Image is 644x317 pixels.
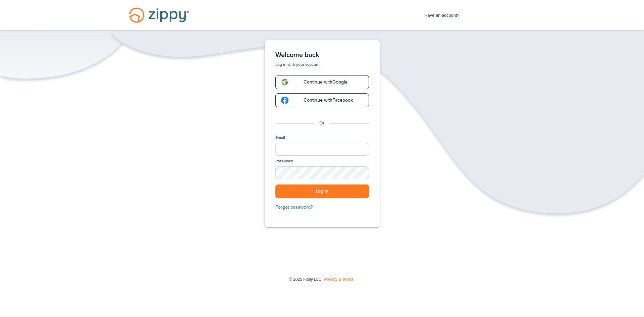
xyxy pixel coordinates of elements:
[297,80,347,85] span: Continue with Google
[275,166,369,179] input: Password
[424,8,460,19] span: Have an account?
[275,143,369,156] input: Email
[281,97,288,104] img: google-logo
[281,78,288,86] img: google-logo
[275,204,369,211] a: Forgot password?
[297,98,353,103] span: Continue with Facebook
[275,93,369,107] a: google-logoContinue withFacebook
[324,277,353,282] a: Privacy & Terms
[275,75,369,89] a: google-logoContinue withGoogle
[275,158,293,164] label: Password
[275,184,369,198] button: Log in
[625,301,642,315] img: Back to Top
[275,135,285,141] label: Email
[275,62,369,67] p: Log in with your account.
[289,277,321,282] span: © 2025 Floify LLC
[319,119,325,127] p: Or
[275,51,369,59] h1: Welcome back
